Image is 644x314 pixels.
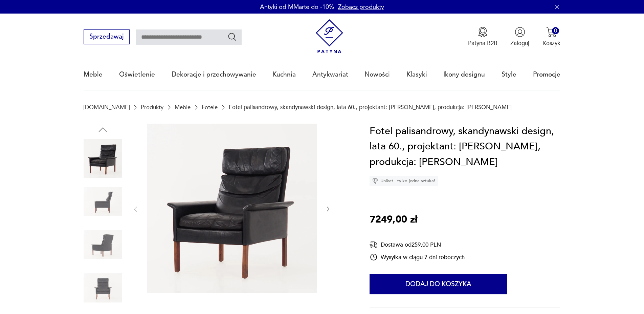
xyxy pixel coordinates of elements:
[542,39,560,47] p: Koszyk
[515,27,525,37] img: Ikonka użytkownika
[510,39,529,47] p: Zaloguj
[372,178,378,184] img: Ikona diamentu
[542,27,560,47] button: 0Koszyk
[406,59,427,90] a: Klasyki
[84,35,129,40] a: Sprzedawaj
[468,27,497,47] a: Ikona medaluPatyna B2B
[533,59,560,90] a: Promocje
[370,253,465,261] div: Wysyłka w ciągu 7 dni roboczych
[119,59,155,90] a: Oświetlenie
[312,19,347,54] img: Patyna - sklep z meblami i dekoracjami vintage
[510,27,529,47] button: Zaloguj
[260,3,334,11] p: Antyki od MMarte do -10%
[272,59,296,90] a: Kuchnia
[84,182,122,221] img: Zdjęcie produktu Fotel palisandrowy, skandynawski design, lata 60., projektant: Hans Olsen, produ...
[370,274,507,294] button: Dodaj do koszyka
[312,59,348,90] a: Antykwariat
[84,269,122,307] img: Zdjęcie produktu Fotel palisandrowy, skandynawski design, lata 60., projektant: Hans Olsen, produ...
[468,27,497,47] button: Patyna B2B
[552,27,559,34] div: 0
[478,27,488,37] img: Ikona medalu
[84,139,122,178] img: Zdjęcie produktu Fotel palisandrowy, skandynawski design, lata 60., projektant: Hans Olsen, produ...
[370,212,417,228] p: 7249,00 zł
[84,226,122,264] img: Zdjęcie produktu Fotel palisandrowy, skandynawski design, lata 60., projektant: Hans Olsen, produ...
[84,59,103,90] a: Meble
[370,124,560,170] h1: Fotel palisandrowy, skandynawski design, lata 60., projektant: [PERSON_NAME], produkcja: [PERSON_...
[370,240,465,249] div: Dostawa od 259,00 PLN
[468,39,497,47] p: Patyna B2B
[443,59,485,90] a: Ikony designu
[229,104,512,110] p: Fotel palisandrowy, skandynawski design, lata 60., projektant: [PERSON_NAME], produkcja: [PERSON_...
[141,104,163,110] a: Produkty
[84,104,130,110] a: [DOMAIN_NAME]
[338,3,384,11] a: Zobacz produkty
[502,59,516,90] a: Style
[370,240,378,249] img: Ikona dostawy
[147,124,317,293] img: Zdjęcie produktu Fotel palisandrowy, skandynawski design, lata 60., projektant: Hans Olsen, produ...
[370,176,438,186] div: Unikat - tylko jedna sztuka!
[202,104,218,110] a: Fotele
[546,27,557,37] img: Ikona koszyka
[172,59,256,90] a: Dekoracje i przechowywanie
[84,29,129,44] button: Sprzedawaj
[227,32,237,42] button: Szukaj
[175,104,191,110] a: Meble
[364,59,390,90] a: Nowości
